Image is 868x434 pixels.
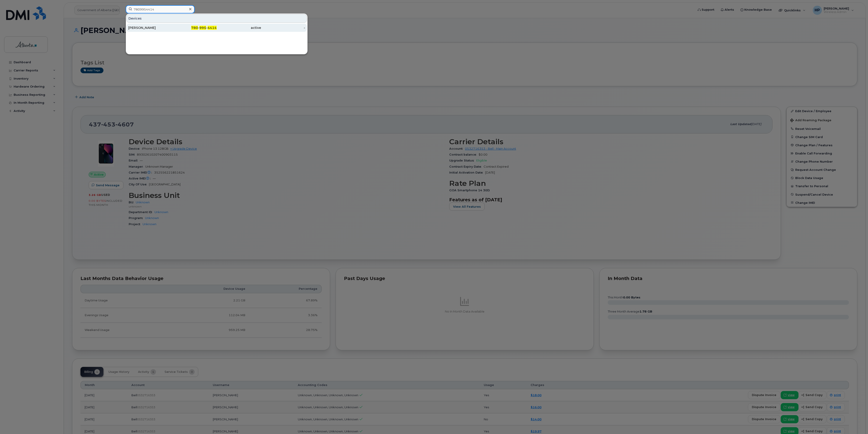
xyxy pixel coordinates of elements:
[191,26,198,30] span: 780
[199,26,206,30] span: 995
[261,25,305,30] div: -
[126,14,307,23] div: Devices
[126,24,307,32] a: [PERSON_NAME]780-995-4414active-
[173,25,217,30] div: - -
[128,25,173,30] div: [PERSON_NAME]
[208,26,217,30] span: 4414
[217,25,261,30] div: active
